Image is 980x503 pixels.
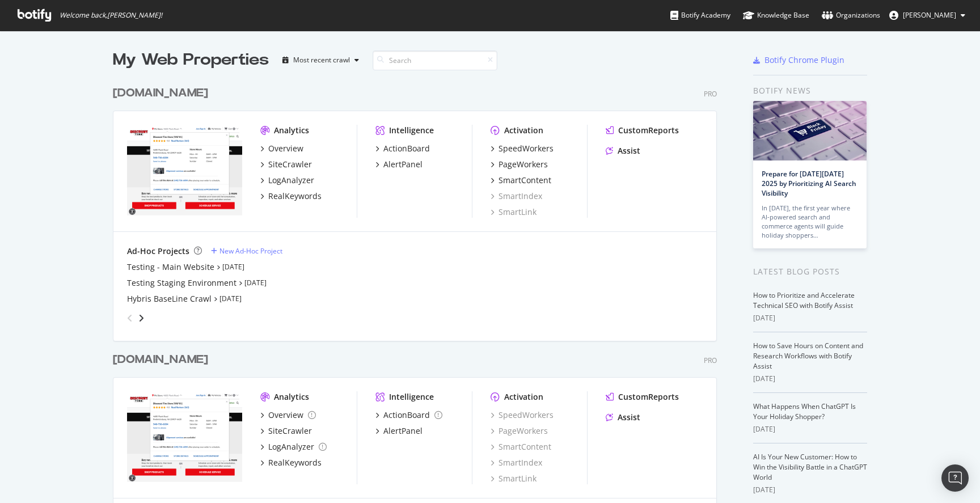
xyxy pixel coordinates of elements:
[268,191,322,202] div: RealKeywords
[762,169,856,198] a: Prepare for [DATE][DATE] 2025 by Prioritizing AI Search Visibility
[491,425,548,437] a: PageWorkers
[127,391,242,483] img: discounttiresecondary.com
[822,10,880,21] div: Organizations
[606,145,640,157] a: Assist
[491,206,537,218] a: SmartLink
[268,143,303,154] div: Overview
[260,159,312,170] a: SiteCrawler
[618,391,679,403] div: CustomReports
[753,84,867,97] div: Botify news
[383,159,423,170] div: AlertPanel
[606,125,679,136] a: CustomReports
[491,441,551,453] a: SmartContent
[704,356,717,365] div: Pro
[383,143,430,154] div: ActionBoard
[753,290,855,310] a: How to Prioritize and Accelerate Technical SEO with Botify Assist
[504,125,543,136] div: Activation
[704,89,717,99] div: Pro
[618,125,679,136] div: CustomReports
[278,51,364,69] button: Most recent crawl
[606,391,679,403] a: CustomReports
[606,412,640,423] a: Assist
[375,409,442,421] a: ActionBoard
[219,246,282,256] div: New Ad-Hoc Project
[941,464,969,492] div: Open Intercom Messenger
[268,457,322,468] div: RealKeywords
[753,54,844,66] a: Botify Chrome Plugin
[373,50,497,70] input: Search
[389,391,434,403] div: Intelligence
[113,352,213,368] a: [DOMAIN_NAME]
[753,265,867,278] div: Latest Blog Posts
[389,125,434,136] div: Intelligence
[211,246,282,256] a: New Ad-Hoc Project
[268,159,312,170] div: SiteCrawler
[753,485,867,495] div: [DATE]
[260,441,327,453] a: LogAnalyzer
[268,425,312,437] div: SiteCrawler
[219,294,242,303] a: [DATE]
[383,425,423,437] div: AlertPanel
[268,175,314,186] div: LogAnalyzer
[375,425,423,437] a: AlertPanel
[753,374,867,384] div: [DATE]
[491,191,542,202] a: SmartIndex
[127,246,189,257] div: Ad-Hoc Projects
[137,312,145,324] div: angle-right
[499,159,548,170] div: PageWorkers
[127,261,214,273] a: Testing - Main Website
[504,391,543,403] div: Activation
[880,6,974,24] button: [PERSON_NAME]
[60,11,162,20] span: Welcome back, [PERSON_NAME] !
[491,159,548,170] a: PageWorkers
[113,85,208,102] div: [DOMAIN_NAME]
[383,409,430,421] div: ActionBoard
[499,175,551,186] div: SmartContent
[491,143,554,154] a: SpeedWorkers
[618,145,640,157] div: Assist
[260,409,316,421] a: Overview
[293,57,350,64] div: Most recent crawl
[753,424,867,434] div: [DATE]
[268,441,314,453] div: LogAnalyzer
[244,278,267,288] a: [DATE]
[113,352,208,368] div: [DOMAIN_NAME]
[499,143,554,154] div: SpeedWorkers
[491,409,554,421] a: SpeedWorkers
[113,49,269,71] div: My Web Properties
[260,175,314,186] a: LogAnalyzer
[113,85,213,102] a: [DOMAIN_NAME]
[618,412,640,423] div: Assist
[670,10,730,21] div: Botify Academy
[260,143,303,154] a: Overview
[127,125,242,217] img: discounttire.com
[753,101,867,160] img: Prepare for Black Friday 2025 by Prioritizing AI Search Visibility
[753,452,867,482] a: AI Is Your New Customer: How to Win the Visibility Battle in a ChatGPT World
[127,293,212,305] a: Hybris BaseLine Crawl
[903,10,956,20] span: Jason Summers
[743,10,809,21] div: Knowledge Base
[491,473,537,484] a: SmartLink
[274,125,309,136] div: Analytics
[753,341,863,371] a: How to Save Hours on Content and Research Workflows with Botify Assist
[753,401,856,421] a: What Happens When ChatGPT Is Your Holiday Shopper?
[753,313,867,323] div: [DATE]
[274,391,309,403] div: Analytics
[491,175,551,186] a: SmartContent
[260,457,322,468] a: RealKeywords
[375,159,423,170] a: AlertPanel
[491,457,542,468] a: SmartIndex
[127,277,236,289] a: Testing Staging Environment
[260,191,322,202] a: RealKeywords
[222,262,244,272] a: [DATE]
[260,425,312,437] a: SiteCrawler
